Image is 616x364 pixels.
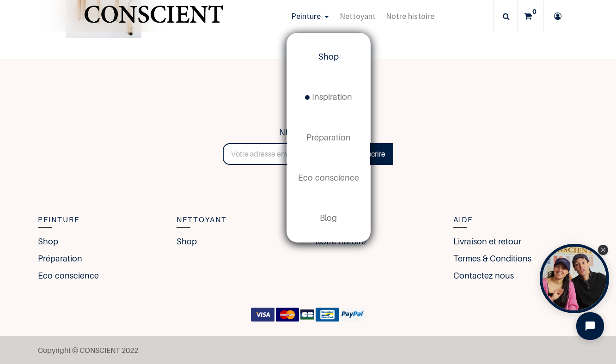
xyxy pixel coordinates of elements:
[38,269,99,282] a: Eco-conscience
[540,244,609,313] div: Open Tolstoy
[453,269,514,282] a: Contactez-nous
[316,308,339,322] img: Bancontact
[315,214,440,226] h5: à Propos
[291,11,321,21] span: Peinture
[340,11,376,21] span: Nettoyant
[177,235,197,248] a: Shop
[540,244,609,313] div: Tolstoy bubble widget
[320,213,337,223] span: Blog
[318,52,339,61] span: Shop
[41,27,166,36] a: Product image
[306,133,351,142] span: Préparation
[348,143,393,165] a: S'inscrire
[298,173,359,182] span: Eco-conscience
[223,126,394,140] h5: NEWSLETTER
[38,252,82,265] a: Préparation
[38,214,163,226] h5: Peinture
[341,308,365,322] img: paypal
[453,252,531,265] a: Termes & Conditions
[38,346,138,355] span: Copyright © CONSCIENT 2022
[453,235,521,248] a: Livraison et retour
[598,245,608,255] div: Close Tolstoy widget
[38,235,58,248] a: Shop
[177,214,301,226] h5: Nettoyant
[300,308,314,322] img: CB
[251,308,274,322] img: VISA
[305,92,352,102] span: Inspiration
[223,143,349,165] input: Votre adresse email...
[530,7,539,16] sup: 0
[276,308,299,322] img: MasterCard
[453,214,578,226] h5: Aide
[386,11,434,21] span: Notre histoire
[540,244,609,313] div: Open Tolstoy widget
[568,304,612,348] iframe: Tidio Chat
